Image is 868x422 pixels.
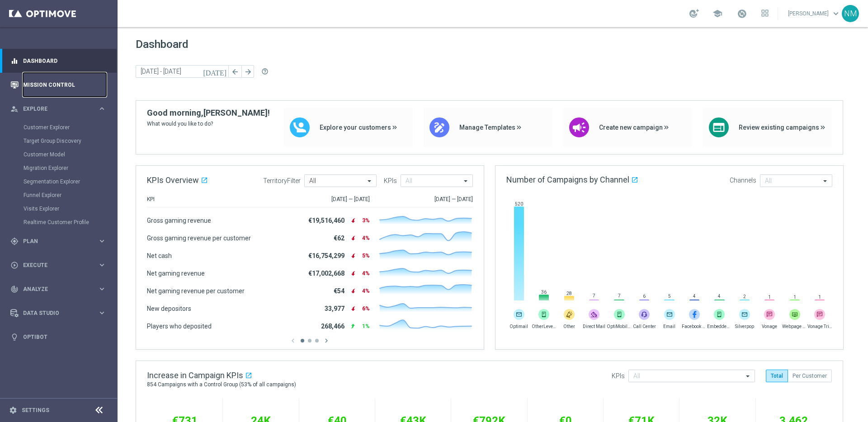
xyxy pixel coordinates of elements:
[10,105,19,113] i: person_search
[10,261,19,269] i: play_circle_outline
[24,175,117,188] div: Segmentation Explorer
[842,5,859,22] div: NM
[24,137,94,145] a: Target Group Discovery
[831,9,841,19] span: keyboard_arrow_down
[24,188,117,202] div: Funnel Explorer
[23,325,106,349] a: Optibot
[23,239,98,244] span: Plan
[10,73,106,97] div: Mission Control
[787,7,842,20] a: [PERSON_NAME]keyboard_arrow_down
[10,309,107,317] button: Data Studio keyboard_arrow_right
[10,309,98,317] div: Data Studio
[24,202,117,216] div: Visits Explorer
[24,148,117,161] div: Customer Model
[10,237,98,245] div: Plan
[10,238,107,245] button: gps_fixed Plan keyboard_arrow_right
[23,106,98,112] span: Explore
[10,49,106,73] div: Dashboard
[10,105,98,113] div: Explore
[10,57,107,65] button: equalizer Dashboard
[98,285,106,293] i: keyboard_arrow_right
[10,81,107,89] button: Mission Control
[10,57,19,65] i: equalizer
[98,261,106,269] i: keyboard_arrow_right
[24,178,94,185] a: Segmentation Explorer
[98,309,106,317] i: keyboard_arrow_right
[24,134,117,148] div: Target Group Discovery
[22,408,49,413] a: Settings
[10,237,19,245] i: gps_fixed
[24,205,94,212] a: Visits Explorer
[10,262,107,269] button: play_circle_outline Execute keyboard_arrow_right
[23,286,98,292] span: Analyze
[23,310,98,316] span: Data Studio
[23,263,98,268] span: Execute
[24,151,94,158] a: Customer Model
[24,219,94,226] a: Realtime Customer Profile
[9,406,17,414] i: settings
[10,286,107,293] button: track_changes Analyze keyboard_arrow_right
[23,49,106,73] a: Dashboard
[24,192,94,199] a: Funnel Explorer
[24,216,117,229] div: Realtime Customer Profile
[23,73,106,97] a: Mission Control
[712,9,722,19] span: school
[98,237,106,245] i: keyboard_arrow_right
[24,161,117,175] div: Migration Explorer
[10,105,107,113] button: person_search Explore keyboard_arrow_right
[10,333,19,341] i: lightbulb
[24,121,117,134] div: Customer Explorer
[10,261,98,269] div: Execute
[10,285,98,293] div: Analyze
[10,285,19,293] i: track_changes
[10,325,106,349] div: Optibot
[98,104,106,113] i: keyboard_arrow_right
[24,164,94,172] a: Migration Explorer
[24,124,94,131] a: Customer Explorer
[10,333,107,341] button: lightbulb Optibot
